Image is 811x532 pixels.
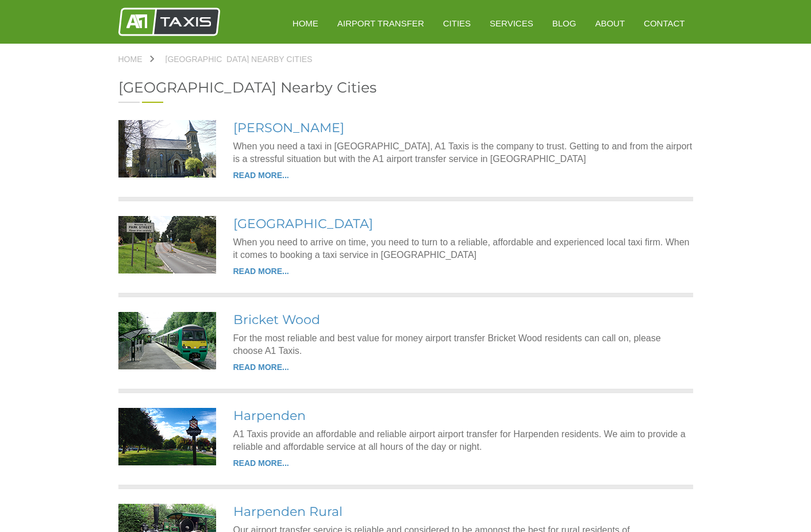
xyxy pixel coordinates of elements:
span: Home [118,55,143,64]
p: For the most reliable and best value for money airport transfer Bricket Wood residents can call o... [233,332,693,357]
p: When you need a taxi in [GEOGRAPHIC_DATA], A1 Taxis is the company to trust. Getting to and from ... [233,140,693,165]
a: READ MORE... [233,171,289,180]
img: Colney Heath [118,120,216,178]
a: About [587,9,633,37]
a: Contact [636,9,693,37]
a: Cities [435,9,479,37]
a: [GEOGRAPHIC_DATA] [233,216,373,232]
a: Blog [544,9,585,37]
p: A1 Taxis provide an affordable and reliable airport airport transfer for Harpenden residents. We ... [233,428,693,453]
a: [GEOGRAPHIC_DATA] Nearby Cities [154,55,324,63]
img: A1 Taxis [118,7,220,36]
span: [GEOGRAPHIC_DATA] Nearby Cities [166,55,313,64]
img: Park Street Lane [118,216,216,273]
a: Home [118,55,154,63]
a: Harpenden Rural [233,504,343,519]
a: Bricket Wood [233,312,320,327]
a: [PERSON_NAME] [233,120,344,136]
img: Bricket Wood [118,312,216,369]
a: READ MORE... [233,458,289,468]
a: READ MORE... [233,267,289,276]
a: Harpenden [233,408,306,423]
img: Harpenden [118,408,216,465]
a: HOME [285,9,326,37]
a: READ MORE... [233,363,289,372]
a: Airport Transfer [329,9,432,37]
p: When you need to arrive on time, you need to turn to a reliable, affordable and experienced local... [233,236,693,261]
a: Services [482,9,541,37]
h2: [GEOGRAPHIC_DATA] Nearby Cities [118,80,693,95]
